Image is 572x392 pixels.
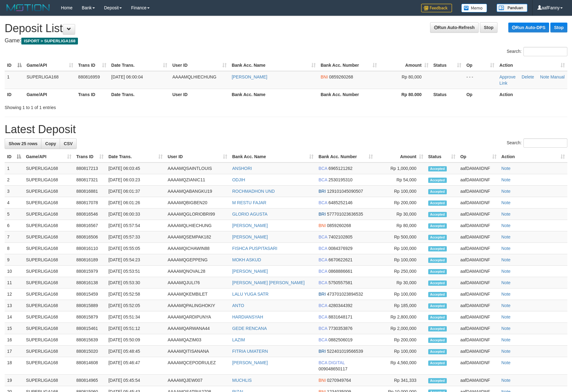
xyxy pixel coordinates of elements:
[229,89,318,100] th: Bank Acc. Name
[232,200,266,205] a: M RESTU FAJAR
[428,378,447,383] span: Accepted
[165,162,230,174] td: AAAAMQSAINTLOUIS
[375,209,426,220] td: Rp 30,000
[458,231,499,243] td: aafDAMAIIDNF
[458,277,499,289] td: aafDAMAIIDNF
[5,209,23,220] td: 5
[428,303,447,309] span: Accepted
[106,266,165,277] td: [DATE] 05:53:51
[458,243,499,254] td: aafDAMAIIDNF
[428,178,447,183] span: Accepted
[232,234,268,239] a: [PERSON_NAME]
[428,315,447,320] span: Accepted
[106,174,165,186] td: [DATE] 06:03:23
[428,200,447,206] span: Accepted
[480,22,497,33] a: Stop
[5,243,23,254] td: 8
[428,189,447,194] span: Accepted
[165,209,230,220] td: AAAAMQGLORIOBRI99
[5,311,23,323] td: 14
[318,314,327,319] span: BCA
[428,269,447,274] span: Accepted
[109,60,170,71] th: Date Trans.: activate to sort column ascending
[502,280,511,285] a: Note
[502,177,511,182] a: Note
[232,269,268,274] a: [PERSON_NAME]
[502,269,511,274] a: Note
[421,4,452,12] img: Feedback.jpg
[458,346,499,357] td: aafDAMAIIDNF
[74,209,106,220] td: 880816546
[5,174,23,186] td: 2
[5,220,23,231] td: 6
[502,303,511,308] a: Note
[328,269,352,274] span: Copy 0868886661 to clipboard
[106,277,165,289] td: [DATE] 05:53:30
[5,38,567,44] h4: Game:
[497,4,527,12] img: panduan.png
[106,220,165,231] td: [DATE] 05:57:54
[165,266,230,277] td: AAAAMQNOVAL28
[106,231,165,243] td: [DATE] 05:57:33
[318,200,327,205] span: BCA
[375,289,426,300] td: Rp 100,000
[165,197,230,209] td: AAAAMQBIGBEN20
[375,243,426,254] td: Rp 100,000
[502,292,511,297] a: Note
[328,200,352,205] span: Copy 6485252146 to clipboard
[106,243,165,254] td: [DATE] 05:55:05
[458,375,499,386] td: aafDAMAIIDNF
[318,349,326,354] span: BRI
[74,151,106,162] th: Trans ID: activate to sort column ascending
[458,254,499,266] td: aafDAMAIIDNF
[23,300,74,311] td: SUPERLIGA168
[502,200,511,205] a: Note
[464,89,497,100] th: Op
[318,60,379,71] th: Bank Acc. Number: activate to sort column ascending
[23,209,74,220] td: SUPERLIGA168
[318,166,327,171] span: BCA
[458,289,499,300] td: aafDAMAIIDNF
[318,89,379,100] th: Bank Acc. Number
[499,151,567,162] th: Action: activate to sort column ascending
[106,254,165,266] td: [DATE] 05:54:23
[5,71,24,89] td: 1
[375,174,426,186] td: Rp 54,000
[318,269,327,274] span: BCA
[375,254,426,266] td: Rp 100,000
[458,174,499,186] td: aafDAMAIIDNF
[502,360,511,365] a: Note
[23,254,74,266] td: SUPERLIGA168
[232,360,268,365] a: [PERSON_NAME]
[318,223,326,228] span: BNI
[507,47,567,56] label: Search:
[507,138,567,148] label: Search:
[5,89,24,100] th: ID
[74,311,106,323] td: 880815879
[64,141,73,146] span: CSV
[327,189,363,194] span: Copy 129101045090507 to clipboard
[502,234,511,239] a: Note
[23,334,74,346] td: SUPERLIGA168
[428,258,447,263] span: Accepted
[60,138,77,149] a: CSV
[328,234,352,239] span: Copy 7402102805 to clipboard
[232,189,275,194] a: ROCHMADHON UND
[458,323,499,334] td: aafDAMAIIDNF
[458,266,499,277] td: aafDAMAIIDNF
[165,357,230,375] td: AAAAMQCEPODRULEZ
[431,60,464,71] th: Status: activate to sort column ascending
[327,378,351,383] span: Copy 0270949764 to clipboard
[458,220,499,231] td: aafDAMAIIDNF
[329,74,353,79] span: Copy 0859260268 to clipboard
[458,151,499,162] th: Op: activate to sort column ascending
[328,337,352,342] span: Copy 0882506019 to clipboard
[375,231,426,243] td: Rp 500,000
[106,151,165,162] th: Date Trans.: activate to sort column ascending
[5,231,23,243] td: 7
[229,60,318,71] th: Bank Acc. Name: activate to sort column ascending
[375,151,426,162] th: Amount: activate to sort column ascending
[74,357,106,375] td: 880814608
[165,375,230,386] td: AAAAMQJEW007
[375,346,426,357] td: Rp 100,000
